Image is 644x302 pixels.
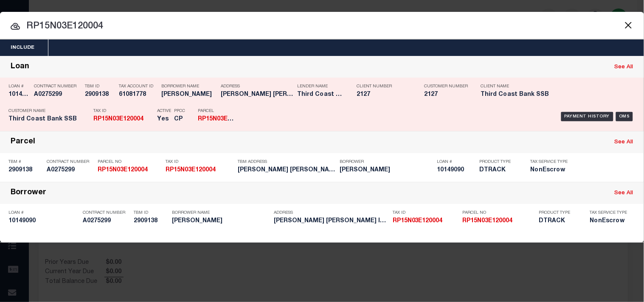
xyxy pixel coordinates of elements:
[172,210,270,215] p: Borrower Name
[8,210,79,215] p: Loan #
[11,137,35,147] div: Parcel
[172,218,270,225] h5: Allan P Bloxsom
[47,159,93,165] p: Contract Number
[221,91,293,98] h5: Goode Lane Donnelly ID 83615
[161,91,217,98] h5: ALLAN BLOXSOM
[98,159,161,165] p: Parcel No
[166,167,233,174] h5: RP15N03E120004
[615,190,633,196] a: See All
[157,109,171,114] p: Active
[481,84,553,89] p: Client Name
[463,210,535,215] p: Parcel No
[615,64,633,70] a: See All
[93,116,153,123] h5: RP15N03E120004
[393,218,458,225] h5: RP15N03E120004
[480,167,518,174] h5: DTRACK
[357,91,412,98] h5: 2127
[119,91,157,98] h5: 61081778
[539,218,577,225] h5: DTRACK
[198,109,236,114] p: Parcel
[8,167,42,174] h5: 2909138
[437,167,475,174] h5: 10149090
[34,84,81,89] p: Contract Number
[83,210,129,215] p: Contract Number
[174,109,185,114] p: PPCC
[98,167,148,173] strong: RP15N03E120004
[221,84,293,89] p: Address
[531,159,569,165] p: Tax Service Type
[8,91,30,98] h5: 10149090
[8,109,81,114] p: Customer Name
[134,218,168,225] h5: 2909138
[161,84,217,89] p: Borrower Name
[393,210,458,215] p: Tax ID
[198,116,236,123] h5: RP15N03E120004
[615,140,633,145] a: See All
[463,218,513,224] strong: RP15N03E120004
[166,167,216,173] strong: RP15N03E120004
[85,91,115,98] h5: 2909138
[83,218,129,225] h5: A0275299
[590,218,633,225] h5: NonEscrow
[463,218,535,225] h5: RP15N03E120004
[357,84,412,89] p: Client Number
[8,116,81,123] h5: Third Coast Bank SSB
[481,91,553,98] h5: Third Coast Bank SSB
[297,84,344,89] p: Lender Name
[340,159,433,165] p: Borrower
[47,167,93,174] h5: A0275299
[119,84,157,89] p: Tax Account ID
[134,210,168,215] p: TBM ID
[174,116,185,123] h5: CP
[166,159,233,165] p: Tax ID
[623,20,634,31] button: Close
[531,167,569,174] h5: NonEscrow
[8,159,42,165] p: TBM #
[85,84,115,89] p: TBM ID
[274,218,388,225] h5: GOODE LANE DONNELLY ID 83615
[11,188,46,198] div: Borrower
[34,91,81,98] h5: A0275299
[198,116,248,122] strong: RP15N03E120004
[480,159,518,165] p: Product Type
[93,116,143,122] strong: RP15N03E120004
[393,218,443,224] strong: RP15N03E120004
[238,159,335,165] p: TBM Address
[11,62,29,72] div: Loan
[340,167,433,174] h5: Allan P Bloxsom
[8,84,30,89] p: Loan #
[616,112,633,121] div: OMS
[561,112,613,121] div: Payment History
[297,91,344,98] h5: Third Coast Bank SSB
[590,210,633,215] p: Tax Service Type
[93,109,153,114] p: Tax ID
[157,116,170,123] h5: Yes
[8,218,79,225] h5: 10149090
[98,167,161,174] h5: RP15N03E120004
[425,91,467,98] h5: 2127
[425,84,468,89] p: Customer Number
[539,210,577,215] p: Product Type
[437,159,475,165] p: Loan #
[238,167,335,174] h5: GOODE LANE DONNELLY ID 83615
[274,210,388,215] p: Address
